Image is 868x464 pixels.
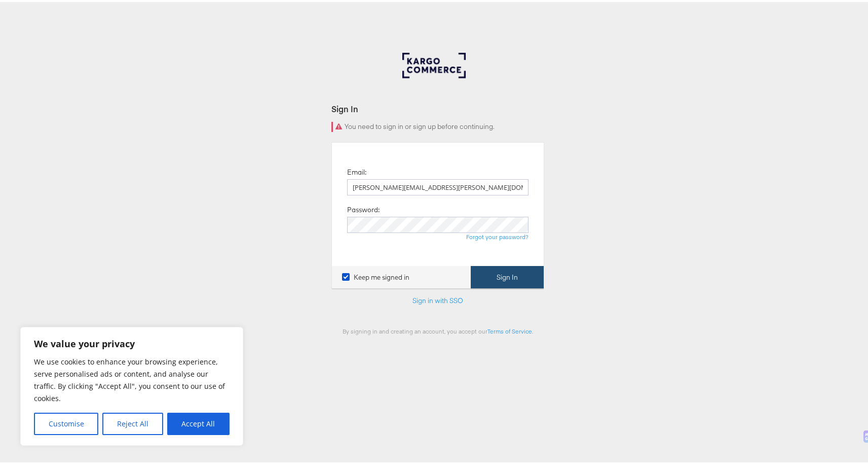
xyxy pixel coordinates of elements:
div: We value your privacy [20,325,243,444]
p: We value your privacy [34,336,230,348]
a: Sign in with SSO [412,294,463,303]
label: Email: [347,165,366,175]
label: Password: [347,203,380,213]
input: Email [347,177,529,193]
div: Sign In [331,101,544,113]
button: Sign In [471,264,544,287]
button: Reject All [102,411,163,433]
p: We use cookies to enhance your browsing experience, serve personalised ads or content, and analys... [34,354,230,403]
a: Terms of Service [487,325,532,333]
a: Forgot your password? [466,231,529,239]
label: Keep me signed in [342,271,409,280]
button: Customise [34,411,98,433]
div: By signing in and creating an account, you accept our . [331,325,544,333]
button: Accept All [167,411,230,433]
div: You need to sign in or sign up before continuing. [331,120,544,130]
